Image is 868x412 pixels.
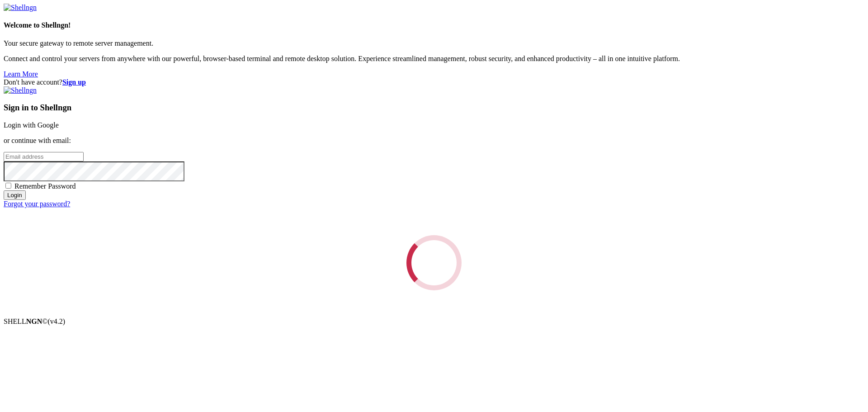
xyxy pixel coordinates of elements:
div: Loading... [406,235,462,290]
p: or continue with email: [4,137,864,145]
h3: Sign in to Shellngn [4,103,864,113]
img: Shellngn [4,86,37,95]
span: 4.2.0 [48,317,66,325]
a: Login with Google [4,121,59,129]
div: Don't have account? [4,78,864,86]
a: Learn More [4,70,38,78]
p: Connect and control your servers from anywhere with our powerful, browser-based terminal and remo... [4,55,864,63]
input: Login [4,190,26,200]
h4: Welcome to Shellngn! [4,21,864,29]
a: Forgot your password? [4,200,70,208]
span: Remember Password [14,182,76,190]
input: Remember Password [5,183,11,189]
p: Your secure gateway to remote server management. [4,39,864,47]
span: SHELL © [4,317,65,325]
a: Sign up [62,78,86,86]
input: Email address [4,152,84,161]
img: Shellngn [4,4,37,12]
b: NGN [26,317,42,325]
